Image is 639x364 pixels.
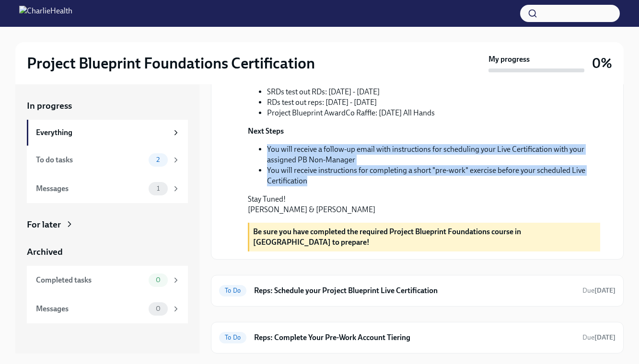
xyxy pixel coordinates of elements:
p: Stay Tuned! [PERSON_NAME] & [PERSON_NAME] [248,194,600,215]
img: CharlieHealth [19,6,72,21]
strong: Next Steps [248,126,284,136]
li: Project Blueprint AwardCo Raffle: [DATE] All Hands [267,108,600,118]
span: Due [582,333,616,341]
div: Messages [36,183,145,194]
span: 1 [151,185,165,192]
div: To do tasks [36,155,145,165]
a: Completed tasks0 [27,266,188,295]
h3: 0% [592,55,612,72]
span: September 19th, 2025 09:00 [582,286,616,295]
a: In progress [27,100,188,112]
h6: Reps: Complete Your Pre-Work Account Tiering [254,332,575,343]
strong: [DATE] [594,286,616,295]
strong: [DATE] [594,333,616,341]
span: 0 [150,305,166,312]
li: SRDs test out RDs: [DATE] - [DATE] [267,87,600,97]
a: Everything [27,120,188,146]
h6: Reps: Schedule your Project Blueprint Live Certification [254,285,575,296]
div: Completed tasks [36,275,145,285]
a: To DoReps: Schedule your Project Blueprint Live CertificationDue[DATE] [219,283,616,298]
li: RDs test out reps: [DATE] - [DATE] [267,97,600,108]
span: September 15th, 2025 09:00 [582,333,616,342]
strong: Be sure you have completed the required Project Blueprint Foundations course in [GEOGRAPHIC_DATA]... [253,227,521,247]
span: Due [582,286,616,295]
div: Messages [36,304,145,314]
li: You will receive instructions for completing a short "pre-work" exercise before your scheduled Li... [267,165,600,186]
a: To do tasks2 [27,146,188,174]
h2: Project Blueprint Foundations Certification [27,54,315,73]
a: For later [27,218,188,231]
div: Everything [36,127,168,138]
span: 0 [150,276,166,284]
div: For later [27,218,61,231]
a: Messages1 [27,174,188,203]
span: To Do [219,287,246,294]
a: To DoReps: Complete Your Pre-Work Account TieringDue[DATE] [219,330,616,345]
li: You will receive a follow-up email with instructions for scheduling your Live Certification with ... [267,144,600,165]
a: Archived [27,246,188,258]
span: To Do [219,334,246,341]
span: 2 [151,156,165,163]
a: Messages0 [27,295,188,323]
strong: My progress [488,54,530,65]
